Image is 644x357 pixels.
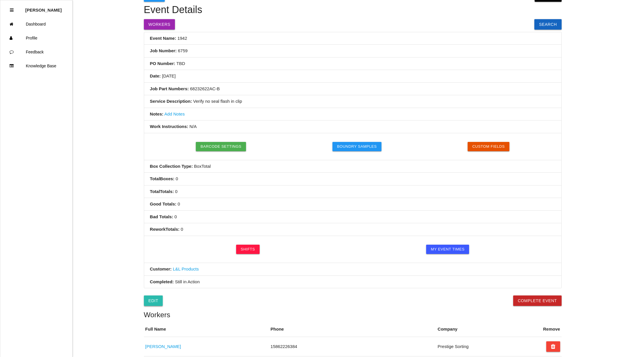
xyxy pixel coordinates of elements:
a: Knowledge Base [0,59,72,73]
b: Completed: [150,279,174,284]
li: 0 [144,185,561,198]
li: 0 [144,173,561,185]
a: My Event Times [426,245,469,254]
b: Total Boxes : [150,176,175,181]
b: Job Part Numbers: [150,86,189,91]
li: 0 [144,211,561,223]
a: Shifts [236,245,260,254]
a: Add Notes [164,111,185,116]
button: Custom Fields [468,142,509,151]
h4: Event Details [144,4,562,15]
button: Boundry Samples [332,142,381,151]
button: Complete Event [513,295,562,306]
li: [DATE] [144,70,561,83]
a: Dashboard [0,17,72,31]
b: Rework Totals : [150,227,180,232]
li: Still in Action [144,276,561,288]
a: L&L Products [173,266,199,271]
b: Total Totals : [150,189,174,194]
li: 1942 [144,32,561,45]
li: 0 [144,198,561,211]
li: 0 [144,223,561,236]
p: Diana Harris [25,3,62,12]
b: Box Collection Type: [150,164,193,169]
li: 68232622AC-B [144,83,561,95]
td: Prestige Sorting [436,337,520,356]
b: Customer: [150,266,172,271]
li: Verify no seal flash in clip [144,95,561,108]
b: Event Name: [150,36,176,41]
b: Bad Totals : [150,214,173,219]
li: N/A [144,120,561,133]
a: Profile [0,31,72,45]
a: [PERSON_NAME] [145,344,181,349]
b: Date: [150,73,161,78]
b: Good Totals : [150,201,176,206]
div: Close [10,3,14,17]
button: Barcode Settings [196,142,246,151]
h5: Workers [144,311,562,319]
button: Workers [144,19,175,30]
b: PO Number: [150,61,176,66]
td: 15862226384 [269,337,436,356]
b: Notes: [150,111,164,116]
a: Feedback [0,45,72,59]
a: Edit [144,295,163,306]
li: Box Total [144,160,561,173]
b: Job Number: [150,48,177,53]
th: Full Name [144,322,269,337]
th: Company [436,322,520,337]
b: Work Instructions: [150,124,188,129]
b: Service Description: [150,99,192,104]
th: Remove [542,322,561,337]
li: 6759 [144,45,561,57]
a: Search [534,19,561,30]
th: Phone [269,322,436,337]
li: TBD [144,57,561,70]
